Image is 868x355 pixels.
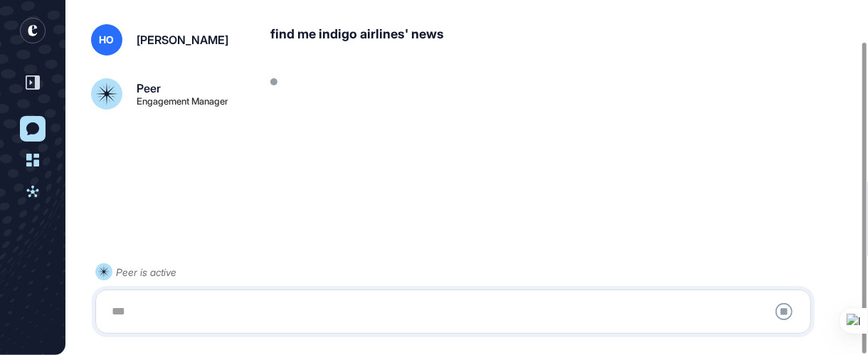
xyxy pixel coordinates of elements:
[20,18,46,43] div: entrapeer-logo
[137,34,228,46] div: [PERSON_NAME]
[137,83,161,94] div: Peer
[116,263,176,281] div: Peer is active
[100,34,115,46] span: HO
[137,97,228,106] div: Engagement Manager
[270,24,854,55] div: find me indigo airlines' news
